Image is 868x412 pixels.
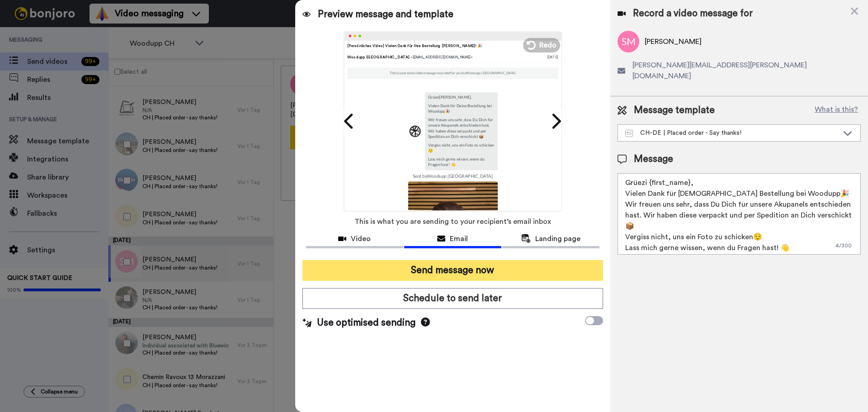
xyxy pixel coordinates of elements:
span: Video [351,233,371,244]
p: Vergiss nicht, uns ein Foto zu schicken😌 [428,142,494,153]
p: Wir freuen uns sehr, dass Du Dich für unsere Akupanels entschieden hast. Wir haben diese verpackt... [428,117,494,139]
span: Email [450,233,468,244]
span: Message [634,152,673,166]
span: Use optimised sending [317,316,415,330]
button: Schedule to send later [302,288,603,309]
div: [DATE] [547,54,558,60]
td: Sent by Woodupp [GEOGRAPHIC_DATA] [408,170,497,181]
div: Woodupp [GEOGRAPHIC_DATA] [347,54,547,60]
p: Lass mich gerne wissen, wenn du Fragen hast! 👋 [428,156,494,167]
div: CH-DE | Placed order - Say thanks! [625,128,839,137]
img: Message-temps.svg [625,130,633,137]
textarea: Grüezi {first_name}, Vielen Dank für [DEMOGRAPHIC_DATA] Bestellung bei Woodupp🎉 Wir freuen uns se... [618,173,861,255]
span: Landing page [535,233,580,244]
span: Message template [634,104,715,117]
p: Vielen Dank für Deine Bestellung bei Woodupp🎉 [428,103,494,114]
span: [PERSON_NAME][EMAIL_ADDRESS][PERSON_NAME][DOMAIN_NAME] [632,60,861,81]
img: 0334ca18-ccae-493e-a487-743b388a9c50-1742477585.jpg [408,124,422,138]
span: This is what you are sending to your recipient’s email inbox [354,212,551,232]
button: What is this? [812,104,861,117]
p: Grüezi [PERSON_NAME] , [428,95,494,100]
p: This is a personal video message recorded for you by Woodupp [GEOGRAPHIC_DATA] [390,71,515,76]
img: 9k= [408,181,497,271]
button: Send message now [302,260,603,281]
